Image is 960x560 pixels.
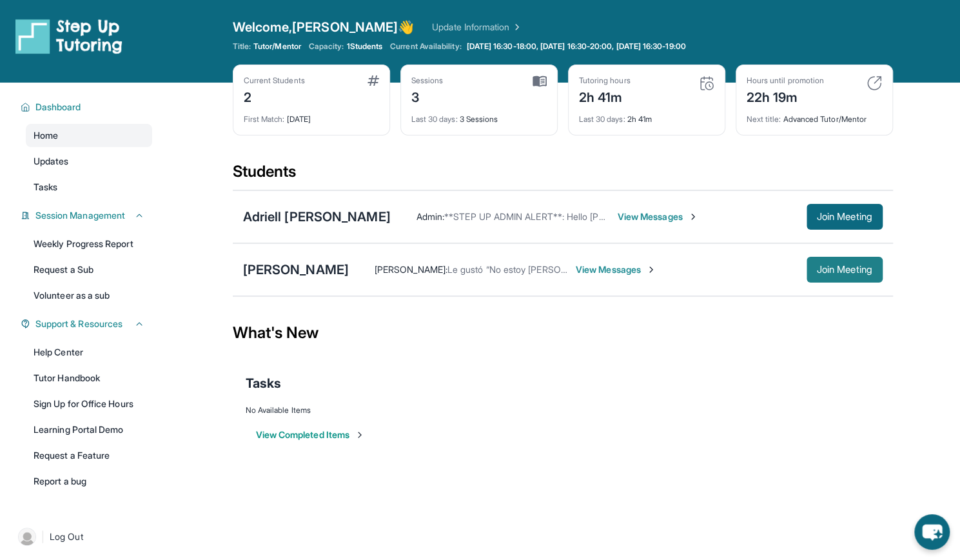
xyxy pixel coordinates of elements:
[411,75,444,86] div: Sessions
[579,106,714,125] div: 2h 41m
[50,530,83,543] span: Log Out
[26,175,152,199] a: Tasks
[646,265,656,275] img: Chevron-Right
[30,209,144,222] button: Session Management
[411,114,458,124] span: Last 30 days :
[747,114,781,124] span: Next title :
[688,212,698,222] img: Chevron-Right
[467,41,686,52] span: [DATE] 16:30-18:00, [DATE] 16:30-20:00, [DATE] 16:30-19:00
[233,305,893,361] div: What's New
[34,155,69,168] span: Updates
[233,18,415,36] span: Welcome, [PERSON_NAME] 👋
[26,470,152,493] a: Report a bug
[509,21,522,34] img: Chevron Right
[244,114,285,124] span: First Match :
[15,18,122,54] img: logo
[244,75,305,86] div: Current Students
[26,124,152,147] a: Home
[35,101,81,114] span: Dashboard
[26,444,152,467] a: Request a Feature
[26,392,152,415] a: Sign Up for Office Hours
[253,41,301,52] span: Tutor/Mentor
[13,523,152,551] a: |Log Out
[579,75,631,86] div: Tutoring hours
[699,75,714,91] img: card
[432,21,522,34] a: Update Information
[807,204,883,230] button: Join Meeting
[26,232,152,255] a: Weekly Progress Report
[26,341,152,364] a: Help Center
[579,114,625,124] span: Last 30 days :
[30,317,144,330] button: Support & Resources
[375,264,447,275] span: [PERSON_NAME] :
[26,418,152,441] a: Learning Portal Demo
[346,41,382,52] span: 1 Students
[26,150,152,173] a: Updates
[246,374,281,392] span: Tasks
[411,86,444,106] div: 3
[579,86,631,106] div: 2h 41m
[807,257,883,283] button: Join Meeting
[817,266,872,274] span: Join Meeting
[618,210,698,223] span: View Messages
[233,161,893,190] div: Students
[246,405,880,415] div: No Available Items
[367,75,379,86] img: card
[309,41,344,52] span: Capacity:
[30,101,144,114] button: Dashboard
[533,75,547,87] img: card
[411,106,547,125] div: 3 Sessions
[35,209,125,222] span: Session Management
[867,75,882,91] img: card
[747,86,824,106] div: 22h 19m
[244,106,379,125] div: [DATE]
[416,211,444,222] span: Admin :
[576,263,656,276] span: View Messages
[747,75,824,86] div: Hours until promotion
[243,261,349,279] div: [PERSON_NAME]
[817,213,872,221] span: Join Meeting
[447,264,810,275] span: Le gustó “No estoy [PERSON_NAME] yo creo q es hasta que se "gradúan" del programa”
[34,181,57,194] span: Tasks
[747,106,882,125] div: Advanced Tutor/Mentor
[390,41,461,52] span: Current Availability:
[244,86,305,106] div: 2
[256,428,365,441] button: View Completed Items
[233,41,251,52] span: Title:
[26,258,152,281] a: Request a Sub
[41,529,44,545] span: |
[914,514,950,550] button: chat-button
[18,528,36,546] img: user-img
[34,129,58,142] span: Home
[464,41,689,52] a: [DATE] 16:30-18:00, [DATE] 16:30-20:00, [DATE] 16:30-19:00
[26,284,152,307] a: Volunteer as a sub
[35,317,122,330] span: Support & Resources
[243,208,391,226] div: Adriell [PERSON_NAME]
[26,366,152,390] a: Tutor Handbook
